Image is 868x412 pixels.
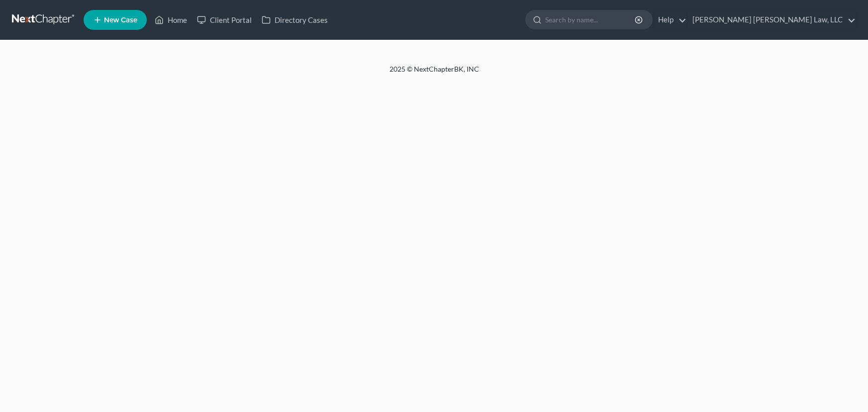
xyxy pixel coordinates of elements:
input: Search by name... [545,10,636,29]
div: 2025 © NextChapterBK, INC [151,64,718,82]
a: [PERSON_NAME] [PERSON_NAME] Law, LLC [687,11,856,29]
a: Directory Cases [257,11,333,29]
a: Client Portal [192,11,257,29]
a: Help [653,11,686,29]
a: Home [150,11,192,29]
span: New Case [104,16,137,24]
